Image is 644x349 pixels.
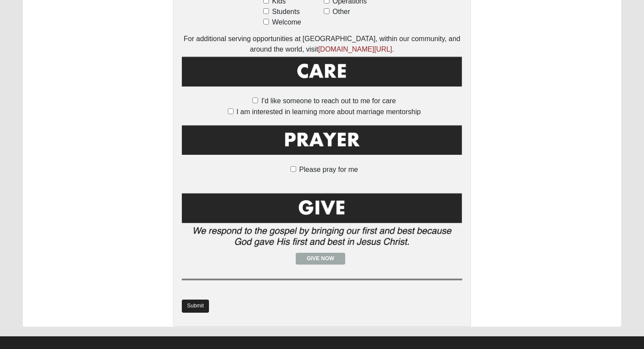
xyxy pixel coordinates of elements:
input: Other [324,8,329,14]
img: Care.png [182,55,462,94]
div: For additional serving opportunities at [GEOGRAPHIC_DATA], within our community, and around the w... [182,34,462,55]
input: Welcome [263,19,269,24]
a: Give Now [296,253,345,265]
input: I am interested in learning more about marriage mentorship [228,108,234,114]
input: Please pray for me [290,166,296,172]
span: I am interested in learning more about marriage mentorship [237,108,421,115]
span: Welcome [272,17,301,28]
input: Students [263,8,269,14]
input: I'd like someone to reach out to me for care [252,98,258,103]
span: Other [333,7,350,17]
span: Please pray for me [299,166,358,173]
span: Students [272,7,300,17]
img: Give.png [182,192,462,253]
span: I'd like someone to reach out to me for care [261,97,396,105]
a: Submit [182,300,209,312]
a: [DOMAIN_NAME][URL] [318,45,392,53]
img: Prayer.png [182,123,462,163]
